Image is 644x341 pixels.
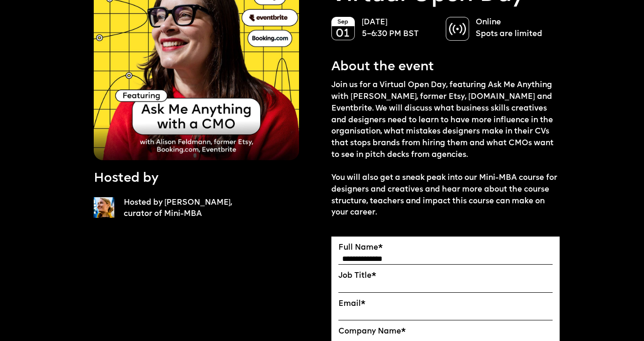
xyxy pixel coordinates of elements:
[338,272,553,281] label: Job Title
[124,197,262,220] p: Hosted by [PERSON_NAME], curator of Mini-MBA
[338,244,553,253] label: Full Name
[94,170,158,187] p: Hosted by
[331,80,560,219] p: Join us for a Virtual Open Day, featuring Ask Me Anything with [PERSON_NAME], former Etsy, [DOMAI...
[331,58,434,76] p: About the event
[476,17,550,40] p: Online Spots are limited
[338,327,553,337] label: Company Name
[338,300,553,309] label: Email
[362,17,436,40] p: [DATE] 5–6:30 PM BST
